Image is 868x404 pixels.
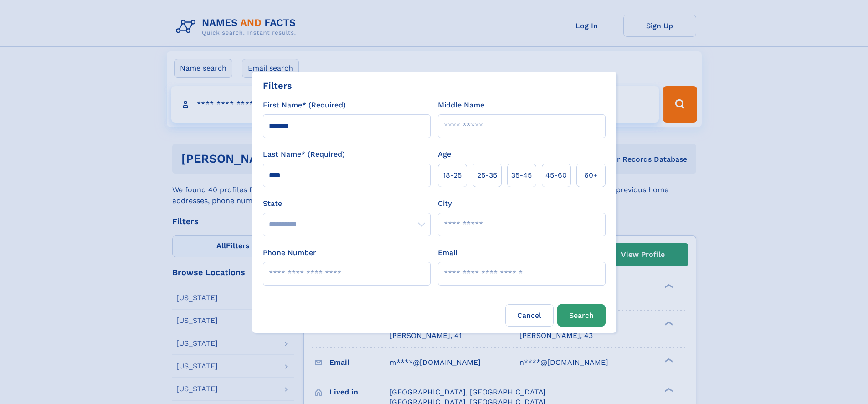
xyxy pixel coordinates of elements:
[477,170,497,181] span: 25‑35
[438,100,484,111] label: Middle Name
[263,100,346,111] label: First Name* (Required)
[263,198,431,209] label: State
[545,170,567,181] span: 45‑60
[263,79,292,92] div: Filters
[438,247,457,258] label: Email
[584,170,598,181] span: 60+
[557,304,606,327] button: Search
[511,170,532,181] span: 35‑45
[438,149,451,160] label: Age
[505,304,554,327] label: Cancel
[263,149,345,160] label: Last Name* (Required)
[438,198,452,209] label: City
[443,170,462,181] span: 18‑25
[263,247,316,258] label: Phone Number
